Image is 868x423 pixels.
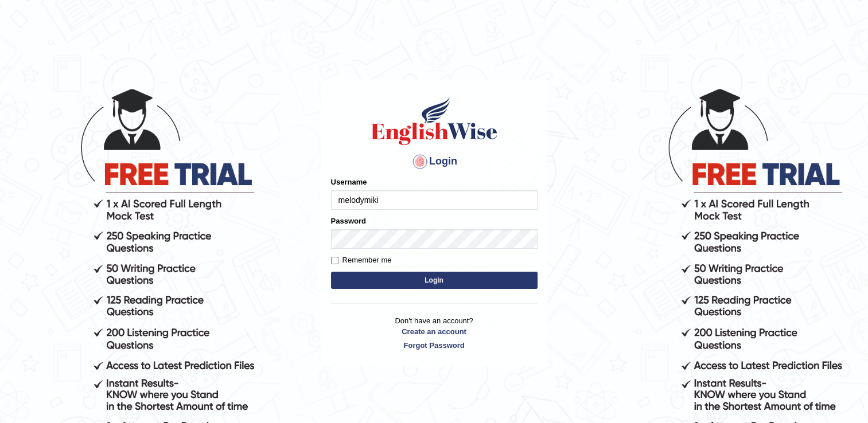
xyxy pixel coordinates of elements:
h4: Login [331,152,538,171]
a: Create an account [331,326,538,337]
a: Forgot Password [331,340,538,351]
input: Remember me [331,257,338,264]
button: Login [331,272,538,289]
label: Remember me [331,254,392,266]
label: Password [331,216,366,226]
p: Don't have an account? [331,315,538,351]
img: Logo of English Wise sign in for intelligent practice with AI [369,95,500,147]
label: Username [331,177,367,187]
